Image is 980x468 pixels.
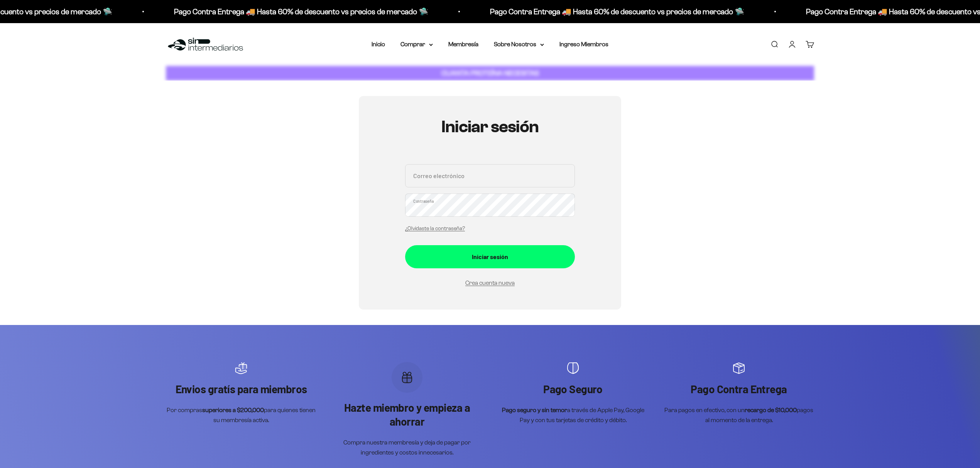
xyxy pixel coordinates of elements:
[465,279,515,286] a: Crea cuenta nueva
[502,407,567,413] strong: Pago seguro y sin temor
[745,407,797,413] strong: recargo de $10,000
[441,69,539,77] strong: CUANTA PROTEÍNA NECESITAS
[166,362,316,425] div: Artículo 1 de 4
[664,382,814,396] p: Pago Contra Entrega
[494,39,544,49] summary: Sobre Nosotros
[202,407,264,413] strong: superiores a $200,000
[405,226,465,231] a: ¿Olvidaste la contraseña?
[664,405,814,425] p: Para pagos en efectivo, con un pagos al momento de la entrega.
[372,41,385,47] a: Inicio
[405,118,575,136] h1: Iniciar sesión
[498,362,648,425] div: Artículo 3 de 4
[405,245,575,268] button: Iniciar sesión
[174,5,428,18] p: Pago Contra Entrega 🚚 Hasta 60% de descuento vs precios de mercado 🛸
[490,5,744,18] p: Pago Contra Entrega 🚚 Hasta 60% de descuento vs precios de mercado 🛸
[498,382,648,396] p: Pago Seguro
[664,362,814,425] div: Artículo 4 de 4
[498,405,648,425] p: a través de Apple Pay, Google Pay y con tus tarjetas de crédito y débito.
[448,41,478,47] a: Membresía
[559,41,608,47] a: Ingreso Miembros
[400,39,433,49] summary: Comprar
[332,401,482,429] p: Hazte miembro y empieza a ahorrar
[166,382,316,396] p: Envios gratís para miembros
[421,252,559,262] div: Iniciar sesión
[332,438,482,457] p: Compra nuestra membresía y deja de pagar por ingredientes y costos innecesarios.
[166,405,316,425] p: Por compras para quienes tienen su membresía activa.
